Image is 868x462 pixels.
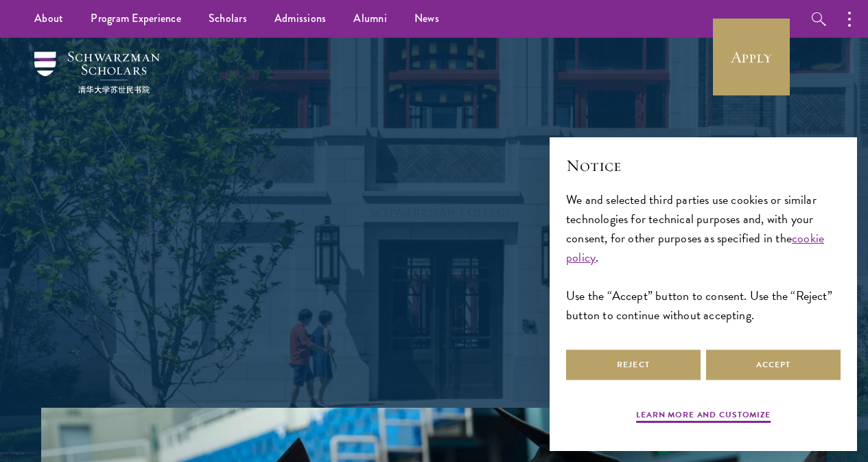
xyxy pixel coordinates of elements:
button: Accept [706,349,841,380]
a: Apply [713,19,790,95]
div: We and selected third parties use cookies or similar technologies for technical purposes and, wit... [566,190,841,325]
button: Reject [566,349,701,380]
img: Schwarzman Scholars [34,51,160,93]
h2: Notice [566,154,841,177]
button: Learn more and customize [636,408,771,425]
a: cookie policy [566,229,824,266]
